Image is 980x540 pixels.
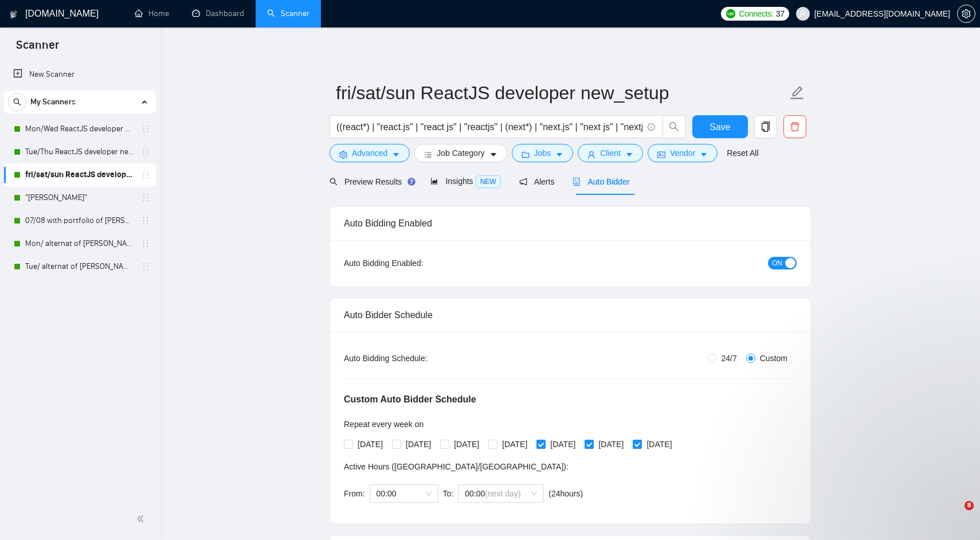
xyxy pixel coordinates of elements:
img: upwork-logo.png [726,9,735,18]
span: folder [522,150,530,159]
span: caret-down [625,150,633,159]
span: holder [141,124,150,134]
iframe: Intercom live chat [941,501,969,529]
a: Mon/ alternat of [PERSON_NAME] new_setup [25,232,134,255]
span: [DATE] [594,438,628,451]
span: Job Category [437,147,484,159]
button: setting [957,5,975,23]
li: My Scanners [4,91,156,278]
span: Active Hours ( [GEOGRAPHIC_DATA]/[GEOGRAPHIC_DATA] ): [344,462,569,471]
button: search [8,93,26,111]
span: setting [958,9,975,18]
span: Custom [755,352,792,365]
span: edit [790,85,805,100]
span: Advanced [352,147,387,159]
button: copy [754,115,777,138]
span: 8 [965,501,974,510]
span: caret-down [555,150,563,159]
span: delete [784,122,806,132]
div: Tooltip anchor [406,177,417,187]
span: Preview Results [330,177,412,186]
a: homeHome [135,9,169,18]
span: Jobs [534,147,551,159]
span: NEW [476,175,501,188]
button: idcardVendorcaret-down [648,144,718,162]
span: From: [344,489,365,498]
span: [DATE] [642,438,676,451]
span: holder [141,193,150,202]
span: 00:00 [377,485,432,502]
div: Auto Bidding Enabled: [344,257,495,269]
span: ON [772,257,782,269]
span: notification [519,178,527,186]
span: ( 24 hours) [548,489,583,498]
a: New Scanner [13,63,147,86]
span: 37 [776,7,785,20]
span: user [799,10,807,18]
span: (next day) [485,489,520,498]
span: search [330,178,338,186]
span: Auto Bidder [573,177,629,186]
span: holder [141,147,150,156]
span: To: [443,489,454,498]
input: Scanner name... [336,79,787,107]
button: userClientcaret-down [578,144,643,162]
span: [DATE] [353,438,387,451]
h5: Custom Auto Bidder Schedule [344,393,476,406]
span: Client [600,147,621,159]
a: Tue/Thu ReactJS developer new_setup [25,140,134,163]
a: Tue/ alternat of [PERSON_NAME] new_setup [25,255,134,278]
span: Vendor [670,147,695,159]
a: 07/08 with portfolio of [PERSON_NAME] new_setup [25,209,134,232]
input: Search Freelance Jobs... [336,120,642,134]
span: Repeat every week on [344,420,424,429]
span: caret-down [392,150,400,159]
span: [DATE] [497,438,532,451]
div: Auto Bidding Enabled [344,207,797,240]
span: holder [141,216,150,225]
span: area-chart [430,177,438,185]
span: setting [339,150,347,159]
a: dashboardDashboard [192,9,244,18]
button: folderJobscaret-down [512,144,574,162]
span: holder [141,239,150,248]
span: [DATE] [401,438,436,451]
span: search [663,122,685,132]
span: robot [573,178,581,186]
span: Scanner [7,37,68,61]
div: Auto Bidder Schedule [344,299,797,331]
img: logo [10,5,18,24]
button: barsJob Categorycaret-down [414,144,507,162]
span: 00:00 [465,485,537,502]
a: searchScanner [267,9,309,18]
span: copy [755,122,777,132]
a: Mon/Wed ReactJS developer new_setup [25,118,134,140]
span: Connects: [739,7,773,20]
a: setting [957,9,975,18]
div: Auto Bidding Schedule: [344,352,495,365]
span: info-circle [648,123,655,131]
li: New Scanner [4,63,156,86]
span: caret-down [489,150,497,159]
span: holder [141,170,150,179]
button: Save [692,115,748,138]
span: Alerts [519,177,555,186]
span: [DATE] [546,438,580,451]
span: bars [424,150,432,159]
span: search [9,98,26,106]
span: Insights [430,177,500,186]
button: search [663,115,685,138]
span: [DATE] [449,438,484,451]
button: delete [783,115,806,138]
a: fri/sat/sun ReactJS developer new_setup [25,163,134,186]
span: My Scanners [30,91,76,114]
span: idcard [657,150,665,159]
span: double-left [136,513,148,525]
span: user [587,150,595,159]
span: 24/7 [717,352,742,365]
span: caret-down [700,150,708,159]
button: settingAdvancedcaret-down [330,144,410,162]
a: Reset All [727,147,758,159]
span: Save [709,120,730,134]
a: "[PERSON_NAME]" [25,186,134,209]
